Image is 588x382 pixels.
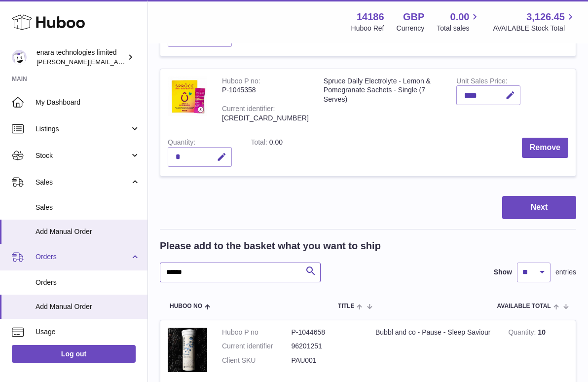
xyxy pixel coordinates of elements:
[493,10,576,33] a: 3,126.45 AVAILABLE Stock Total
[555,267,576,277] span: entries
[351,24,384,33] div: Huboo Ref
[168,76,207,116] img: Spruce Daily Electrolyte - Lemon & Pomegranate Sachets - Single (7 Serves)
[357,10,384,24] strong: 14186
[168,138,195,149] label: Quantity
[160,239,381,253] h2: Please add to the basket what you want to ship
[338,303,354,309] span: Title
[36,252,130,262] span: Orders
[502,196,576,219] button: Next
[36,124,130,134] span: Listings
[12,50,27,65] img: Dee@enara.co
[168,328,207,373] img: Bubbl and co - Pause - Sleep Saviour
[222,328,292,337] dt: Huboo P no
[222,356,292,365] dt: Client SKU
[450,10,470,24] span: 0.00
[508,328,538,339] strong: Quantity
[292,356,361,365] dd: PAU001
[36,302,140,311] span: Add Manual Order
[403,10,424,24] strong: GBP
[222,77,260,87] div: Huboo P no
[522,138,568,158] button: Remove
[36,327,140,337] span: Usage
[12,345,136,363] a: Log out
[36,151,130,160] span: Stock
[437,10,480,33] a: 0.00 Total sales
[36,278,140,287] span: Orders
[37,48,125,67] div: enara technologies limited
[37,58,198,66] span: [PERSON_NAME][EMAIL_ADDRESS][DOMAIN_NAME]
[36,227,140,236] span: Add Manual Order
[493,24,576,33] span: AVAILABLE Stock Total
[222,342,292,351] dt: Current identifier
[497,303,551,309] span: AVAILABLE Total
[36,98,140,107] span: My Dashboard
[36,178,130,187] span: Sales
[251,138,269,149] label: Total
[222,105,275,115] div: Current identifier
[269,138,283,146] span: 0.00
[437,24,480,33] span: Total sales
[292,328,361,337] dd: P-1044658
[494,267,512,277] label: Show
[170,303,202,309] span: Huboo no
[222,85,309,95] div: P-1045358
[222,114,309,123] div: [CREDIT_CARD_NUMBER]
[316,69,449,130] td: Spruce Daily Electrolyte - Lemon & Pomegranate Sachets - Single (7 Serves)
[397,24,425,33] div: Currency
[36,203,140,212] span: Sales
[526,10,565,24] span: 3,126.45
[456,77,507,87] label: Unit Sales Price
[292,342,361,351] dd: 96201251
